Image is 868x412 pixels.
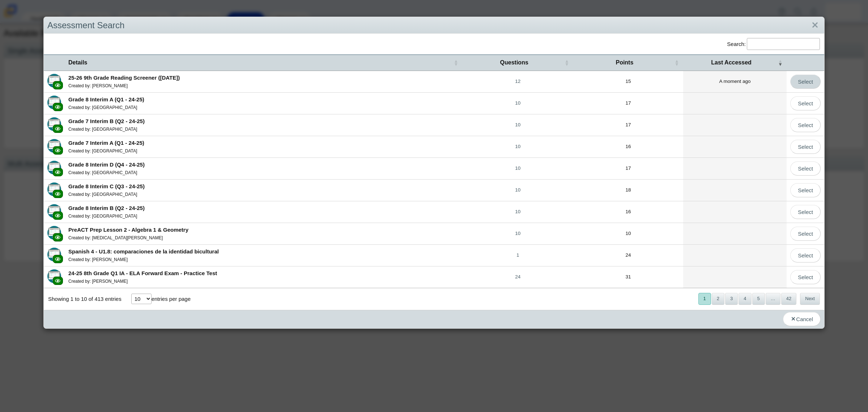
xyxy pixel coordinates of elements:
div: Showing 1 to 10 of 413 entries [44,288,122,310]
td: 17 [573,114,683,136]
span: Last Accessed : Activate to remove sorting [778,55,782,70]
td: 15 [573,71,683,93]
img: type-advanced.svg [47,269,61,283]
img: type-advanced.svg [47,117,61,131]
a: Select [790,227,821,241]
label: Search: [727,41,746,47]
td: 31 [573,266,683,288]
time: Aug 29, 2025 at 1:55 PM [719,79,751,84]
a: Close [809,19,821,31]
b: Grade 7 Interim A (Q1 - 24-25) [68,140,144,146]
small: Created by: [GEOGRAPHIC_DATA] [68,214,137,219]
b: Grade 8 Interim B (Q2 - 24-25) [68,205,145,211]
b: Grade 8 Interim A (Q1 - 24-25) [68,96,144,102]
label: entries per page [152,296,191,302]
small: Created by: [PERSON_NAME] [68,279,128,284]
a: 10 [462,114,573,136]
small: Created by: [PERSON_NAME] [68,257,128,262]
a: Select [790,118,821,132]
span: Details [68,59,87,66]
a: Select [790,205,821,219]
b: Grade 7 Interim B (Q2 - 24-25) [68,118,145,124]
td: 17 [573,158,683,180]
button: 4 [739,293,751,305]
a: 10 [462,136,573,157]
a: 24 [462,266,573,288]
a: 12 [462,71,573,92]
a: 1 [462,245,573,266]
span: Questions : Activate to sort [565,55,569,70]
span: … [766,293,780,305]
span: Points [616,59,633,66]
small: Created by: [GEOGRAPHIC_DATA] [68,127,137,132]
td: 18 [573,180,683,201]
button: 5 [752,293,765,305]
a: Select [790,248,821,262]
b: Spanish 4 - U1.8: comparaciones de la identidad bicultural [68,248,219,255]
img: type-advanced.svg [47,161,61,175]
button: 1 [698,293,711,305]
span: Points : Activate to sort [675,55,679,70]
b: PreACT Prep Lesson 2 - Algebra 1 & Geometry [68,227,188,233]
a: Select [790,161,821,176]
img: type-advanced.svg [47,204,61,218]
span: Last Accessed [711,59,751,66]
span: Questions [500,59,528,66]
td: 16 [573,136,683,158]
td: 24 [573,245,683,266]
b: Grade 8 Interim D (Q4 - 24-25) [68,161,145,168]
a: 10 [462,93,573,114]
small: Created by: [GEOGRAPHIC_DATA] [68,192,137,197]
button: Cancel [783,312,821,326]
small: Created by: [GEOGRAPHIC_DATA] [68,105,137,110]
a: Select [790,75,821,89]
a: 10 [462,201,573,223]
button: 3 [725,293,738,305]
td: 17 [573,93,683,114]
img: type-advanced.svg [47,182,61,196]
span: Details : Activate to sort [454,55,458,70]
button: 42 [781,293,796,305]
td: 16 [573,201,683,223]
a: 10 [462,180,573,201]
a: Select [790,96,821,110]
img: type-advanced.svg [47,226,61,240]
b: Grade 8 Interim C (Q3 - 24-25) [68,183,145,189]
span: Cancel [791,316,813,322]
small: Created by: [MEDICAL_DATA][PERSON_NAME] [68,235,163,240]
small: Created by: [PERSON_NAME] [68,83,128,88]
img: type-advanced.svg [47,96,61,109]
small: Created by: [GEOGRAPHIC_DATA] [68,170,137,175]
img: type-advanced.svg [47,74,61,88]
nav: pagination [698,293,820,305]
td: 10 [573,223,683,245]
a: Select [790,140,821,154]
a: Select [790,270,821,284]
img: type-advanced.svg [47,139,61,153]
img: type-advanced.svg [47,248,61,261]
b: 25-26 9th Grade Reading Screener ([DATE]) [68,75,180,81]
div: Assessment Search [44,17,824,34]
button: 2 [712,293,724,305]
a: 10 [462,223,573,244]
b: 24-25 8th Grade Q1 IA - ELA Forward Exam - Practice Test [68,270,217,276]
a: 10 [462,158,573,179]
button: Next [800,293,820,305]
small: Created by: [GEOGRAPHIC_DATA] [68,148,137,154]
a: Select [790,183,821,197]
